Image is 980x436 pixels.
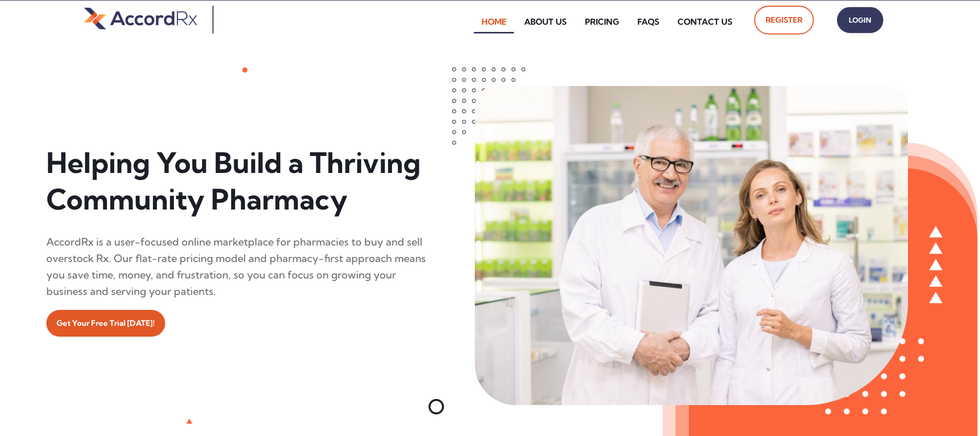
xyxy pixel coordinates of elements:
span: Register [765,12,803,28]
a: Register [754,6,814,34]
a: Home [474,10,514,33]
a: About Us [516,10,575,33]
a: Pricing [577,10,627,33]
img: default-logo [84,6,197,31]
a: Get Your Free Trial [DATE]! [46,310,165,337]
a: Login [837,7,883,33]
h1: Helping You Build a Thriving Community Pharmacy [46,145,429,218]
a: Contact Us [670,10,740,33]
span: Get Your Free Trial [DATE]! [57,315,155,332]
div: AccordRx is a user-focused online marketplace for pharmacies to buy and sell overstock Rx. Our fl... [46,234,429,300]
span: Login [847,13,873,28]
a: FAQs [630,10,667,33]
